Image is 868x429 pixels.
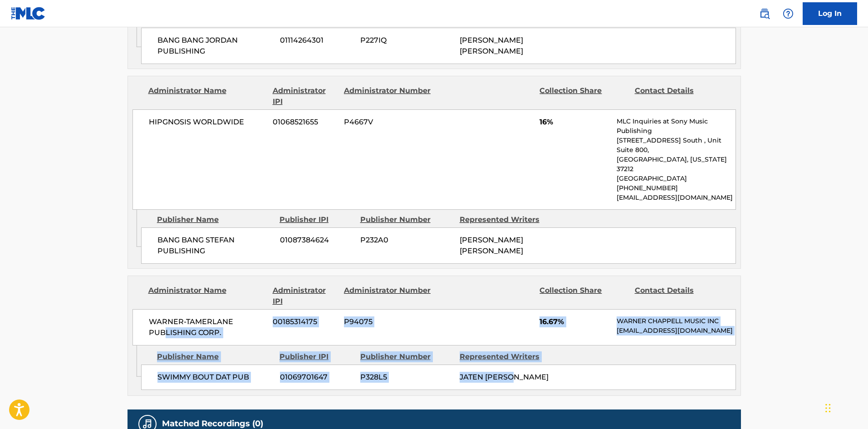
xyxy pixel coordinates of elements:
span: 16.67% [539,316,610,327]
a: Log In [803,2,857,25]
span: BANG BANG STEFAN PUBLISHING [157,235,273,256]
span: SWIMMY BOUT DAT PUB [157,372,273,383]
span: P232A0 [360,235,453,246]
div: Publisher IPI [280,214,353,225]
span: [PERSON_NAME] [PERSON_NAME] [460,236,523,255]
p: [EMAIL_ADDRESS][DOMAIN_NAME] [617,193,735,202]
div: Chat-Widget [823,385,868,429]
p: [PHONE_NUMBER] [617,183,735,193]
img: search [759,8,770,19]
div: Administrator Name [148,85,266,107]
div: Ziehen [825,394,831,422]
span: P227IQ [360,35,453,46]
div: Publisher Name [157,214,273,225]
p: [GEOGRAPHIC_DATA] [617,174,735,183]
div: Help [779,5,797,23]
div: Publisher Name [157,351,273,362]
span: 16% [539,117,610,128]
span: 01114264301 [280,35,353,46]
span: HIPGNOSIS WORLDWIDE [149,117,266,128]
p: [GEOGRAPHIC_DATA], [US_STATE] 37212 [617,155,735,174]
div: Collection Share [539,85,628,107]
span: 01068521655 [273,117,337,128]
span: P94075 [344,316,432,327]
div: Administrator IPI [273,285,337,307]
img: MLC Logo [11,7,46,20]
p: WARNER CHAPPELL MUSIC INC [617,316,735,326]
div: Represented Writers [460,351,552,362]
div: Collection Share [539,285,628,307]
span: P4667V [344,117,432,128]
p: MLC Inquiries at Sony Music Publishing [617,117,735,136]
span: 01069701647 [280,372,353,383]
div: Contact Details [635,285,723,307]
span: BANG BANG JORDAN PUBLISHING [157,35,273,57]
span: 00185314175 [273,316,337,327]
span: 01087384624 [280,235,353,246]
div: Contact Details [635,85,723,107]
div: Represented Writers [460,214,552,225]
div: Administrator Number [344,85,432,107]
span: JATEN [PERSON_NAME] [460,373,549,381]
div: Publisher Number [360,214,453,225]
div: Administrator Number [344,285,432,307]
span: WARNER-TAMERLANE PUBLISHING CORP. [149,316,266,338]
img: help [783,8,794,19]
h5: Matched Recordings (0) [162,419,263,429]
div: Administrator Name [148,285,266,307]
div: Publisher Number [360,351,453,362]
p: [STREET_ADDRESS] South , Unit Suite 800, [617,136,735,155]
span: [PERSON_NAME] [PERSON_NAME] [460,36,523,55]
div: Publisher IPI [280,351,353,362]
p: [EMAIL_ADDRESS][DOMAIN_NAME] [617,326,735,335]
div: Administrator IPI [273,85,337,107]
a: Public Search [755,5,774,23]
iframe: Chat Widget [823,385,868,429]
span: P328L5 [360,372,453,383]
